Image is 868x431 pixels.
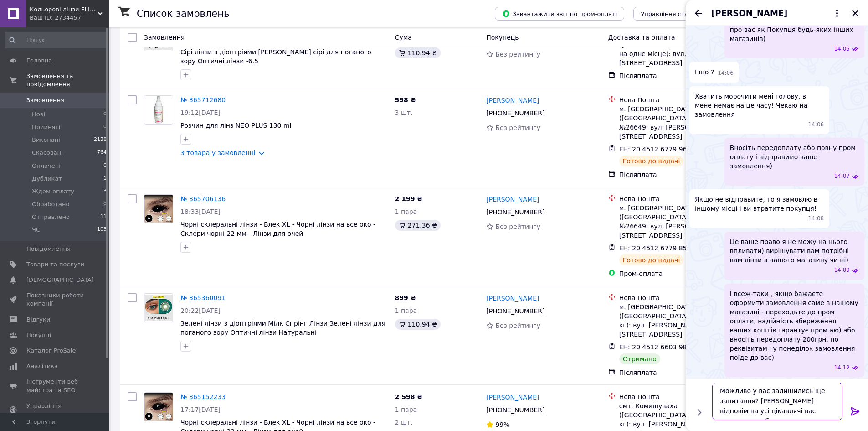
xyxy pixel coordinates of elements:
span: 3 [103,187,107,196]
span: Дубликат [32,175,62,183]
img: Фото товару [144,96,173,124]
button: Показати кнопки [693,406,705,418]
a: [PERSON_NAME] [486,195,539,204]
span: Замовлення та повідомлення [26,72,109,88]
span: 14:06 12.10.2025 [718,69,734,77]
span: ЧС [32,226,40,234]
div: 271.36 ₴ [395,220,441,231]
div: Нова Пошта [619,95,747,104]
span: Отправлено [32,213,70,221]
span: 14:06 12.10.2025 [808,121,824,129]
a: № 365706136 [180,195,226,203]
button: Назад [693,8,704,19]
button: Управління статусами [633,7,718,21]
a: № 365152233 [180,393,226,400]
span: 20:22[DATE] [180,307,221,314]
span: 1 пара [395,208,417,215]
textarea: Можливо у вас залишились ще запитання? [PERSON_NAME] відповім на усі цікавлячі вас моменти та нбанси [712,383,842,420]
span: Без рейтингу [495,223,540,230]
span: 2 шт. [395,419,413,426]
span: [PHONE_NUMBER] [486,109,544,117]
a: [PERSON_NAME] [486,294,539,303]
h1: Список замовлень [137,8,229,19]
span: 0 [103,200,107,208]
span: Це ваше право я не можу на нього впливати) вирішувати вам потрібні вам лінзи з нашого магазину чи... [730,237,859,265]
a: Розчин для лінз NEO PLUS 130 ml [180,122,291,129]
span: Без рейтингу [495,322,540,329]
span: Прийняті [32,123,60,131]
img: Фото товару [144,195,173,223]
span: Нові [32,110,45,119]
span: Товари та послуги [26,260,84,269]
span: 14:08 12.10.2025 [808,215,824,223]
a: [PERSON_NAME] [486,96,539,105]
span: Без рейтингу [495,124,540,131]
span: Виконані [32,136,60,144]
span: [DEMOGRAPHIC_DATA] [26,276,94,284]
div: Готово до видачі [619,156,684,166]
div: Отримано [619,353,660,364]
span: 1 пара [395,406,417,413]
div: Нова Пошта [619,392,747,401]
div: Післяплата [619,368,747,377]
span: 19:12[DATE] [180,109,221,116]
span: 2 199 ₴ [395,195,423,203]
span: Аналітика [26,362,58,370]
span: Покупець [486,34,519,41]
span: [PHONE_NUMBER] [486,208,544,216]
div: Ваш ID: 2734457 [30,14,109,22]
a: Фото товару [144,194,173,223]
div: Нова Пошта [619,293,747,302]
span: 598 ₴ [395,96,416,104]
div: Пром-оплата [619,269,747,278]
span: [PERSON_NAME] [711,7,787,19]
span: 0 [103,110,107,119]
a: Сірі лінзи з діоптріями [PERSON_NAME] сірі для поганого зору Оптичні лінзи -6.5 [180,48,371,65]
div: 110.94 ₴ [395,47,441,58]
span: Управління сайтом [26,402,84,418]
span: Хватить морочити мені голову, в мене немає на це часу! Чекаю на замовлення [695,92,824,119]
span: Головна [26,57,52,65]
span: ЕН: 20 4512 6779 8516 [619,244,695,252]
a: [PERSON_NAME] [486,393,539,402]
span: Кольорові лінзи ELITE Lens [30,5,98,14]
img: Фото товару [144,393,173,421]
a: Фото товару [144,95,173,125]
button: Закрити [850,8,861,19]
span: Покупці [26,331,51,339]
span: 2138 [94,136,107,144]
span: Показники роботи компанії [26,291,84,308]
span: І всеж-таки , якщо бажаєте оформити замовлення саме в нашому магазині - переходьте до пром оплати... [730,289,859,362]
div: Готово до видачі [619,254,684,265]
span: 764 [97,149,107,157]
span: Якщо не відправите, то я замовлю в іншому місці і ви втратите покупця! [695,195,824,213]
span: Повідомлення [26,245,71,253]
span: ЕН: 20 4512 6603 9856 [619,343,695,351]
span: Без рейтингу [495,51,540,58]
div: м. [GEOGRAPHIC_DATA] ([GEOGRAPHIC_DATA].), Поштомат №26649: вул. [PERSON_NAME][STREET_ADDRESS] [619,104,747,141]
a: Чорні склеральні лінзи - Блек XL - Чорні лінзи на все око - Склери чорні 22 мм - Лінзи для очей [180,221,375,237]
span: Інструменти веб-майстра та SEO [26,378,84,394]
span: Замовлення [144,34,185,41]
span: Відгуки [26,316,50,324]
span: 14:07 12.10.2025 [834,172,850,180]
span: Каталог ProSale [26,347,76,355]
span: Завантажити звіт по пром-оплаті [502,10,617,18]
span: Скасовані [32,149,63,157]
div: [GEOGRAPHIC_DATA] ([GEOGRAPHIC_DATA].), №24 (до 30 кг на одне місце): вул. [PERSON_NAME][STREET_A... [619,31,747,68]
img: Фото товару [144,295,173,321]
span: 899 ₴ [395,294,416,301]
span: 0 [103,162,107,170]
span: 17:17[DATE] [180,406,221,413]
span: ЕН: 20 4512 6779 9648 [619,145,695,153]
span: Ждем оплату [32,187,74,196]
button: Завантажити звіт по пром-оплаті [495,7,624,21]
a: Зелені лінзи з діоптріями Мілк Спрінг Лінзи Зелені лінзи для поганого зору Оптичні лінзи Натуральні [180,320,385,336]
span: 14:12 12.10.2025 [834,364,850,372]
span: [PHONE_NUMBER] [486,406,544,414]
a: Фото товару [144,392,173,421]
span: 0 [103,123,107,131]
span: Cума [395,34,412,41]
